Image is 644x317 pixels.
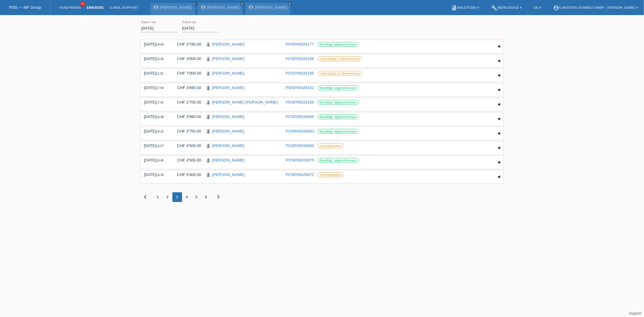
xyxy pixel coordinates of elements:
[153,192,163,202] div: 1
[531,6,544,9] a: DE ▾
[212,100,278,104] a: [PERSON_NAME] [PERSON_NAME]
[173,172,201,177] div: CHF 5'000.00
[156,101,164,104] span: 17:41
[144,56,168,61] div: [DATE]
[201,192,211,202] div: 6
[144,42,168,46] div: [DATE]
[318,114,359,119] label: Bestätigt, abgeschlossen
[286,56,314,61] a: POSP00026166
[173,71,201,75] div: CHF 7'000.00
[144,85,168,90] div: [DATE]
[494,172,503,181] div: auf-/zuklappen
[144,71,168,75] div: [DATE]
[144,143,168,148] div: [DATE]
[156,115,164,119] span: 16:38
[173,129,201,133] div: CHF 3'750.00
[240,2,244,6] a: close
[212,71,245,75] a: [PERSON_NAME]
[107,6,141,9] a: E-Mail Support
[172,192,182,202] div: 3
[84,6,107,9] a: Einkäufe
[286,114,314,119] a: POSP00026089
[494,129,503,138] div: auf-/zuklappen
[173,143,201,148] div: CHF 4'500.00
[494,56,503,66] div: auf-/zuklappen
[494,114,503,123] div: auf-/zuklappen
[451,5,457,11] i: book
[318,143,344,148] label: Zurückgetreten
[173,85,201,90] div: CHF 3'690.00
[318,42,359,47] label: Bestätigt, abgeschlossen
[286,42,314,46] a: POSP00026177
[173,42,201,46] div: CHF 3'790.00
[241,2,244,5] i: close
[156,43,164,46] span: 14:44
[56,6,84,9] a: Kund*innen
[212,172,245,177] a: [PERSON_NAME]
[215,193,222,200] i: chevron_right
[286,158,314,162] a: POSP00026075
[286,71,314,75] a: POSP00026165
[156,130,164,133] span: 16:22
[318,172,344,177] label: Zurückgetreten
[286,143,314,148] a: POSP00026080
[212,129,245,133] a: [PERSON_NAME]
[318,71,362,76] label: Unbestätigt, in Bearbeitung
[144,172,168,177] div: [DATE]
[494,71,503,80] div: auf-/zuklappen
[286,172,314,177] a: POSP00026072
[286,85,314,90] a: POSP00026152
[182,192,192,202] div: 4
[156,86,164,90] span: 17:54
[156,144,164,148] span: 16:07
[212,85,245,90] a: [PERSON_NAME]
[144,100,168,104] div: [DATE]
[488,6,525,9] a: buildWerkzeuge ▾
[318,56,362,61] label: Unbestätigt, in Bearbeitung
[550,6,641,9] a: account_circleE-Motors Schweiz GmbH - [PERSON_NAME] ▾
[173,100,201,104] div: CHF 2'700.00
[212,56,245,61] a: [PERSON_NAME]
[156,173,164,177] span: 14:36
[494,100,503,109] div: auf-/zuklappen
[144,158,168,162] div: [DATE]
[144,114,168,119] div: [DATE]
[9,5,41,10] a: POS — MF Group
[212,42,245,46] a: [PERSON_NAME]
[160,5,192,10] a: [PERSON_NAME]
[288,2,292,6] a: close
[494,42,503,51] div: auf-/zuklappen
[156,57,164,61] span: 12:36
[255,5,287,10] a: [PERSON_NAME]
[80,2,85,7] span: 41
[207,5,240,10] a: [PERSON_NAME]
[318,158,359,163] label: Bestätigt, abgeschlossen
[318,129,359,134] label: Bestätigt, abgeschlossen
[156,72,164,75] span: 11:01
[212,114,245,119] a: [PERSON_NAME]
[286,129,314,133] a: POSP00026083
[212,158,245,162] a: [PERSON_NAME]
[173,56,201,61] div: CHF 3'000.00
[142,193,149,200] i: chevron_left
[144,129,168,133] div: [DATE]
[212,143,245,148] a: [PERSON_NAME]
[494,143,503,152] div: auf-/zuklappen
[288,2,291,5] i: close
[193,2,197,6] a: close
[163,192,172,202] div: 2
[173,158,201,162] div: CHF 4'500.00
[318,100,359,105] label: Bestätigt, abgeschlossen
[286,100,314,104] a: POSP00026150
[193,2,196,5] i: close
[494,158,503,167] div: auf-/zuklappen
[494,85,503,94] div: auf-/zuklappen
[156,159,164,162] span: 14:46
[491,5,497,11] i: build
[318,85,359,90] label: Bestätigt, abgeschlossen
[553,5,559,11] i: account_circle
[173,114,201,119] div: CHF 3'990.00
[192,192,201,202] div: 5
[448,6,482,9] a: bookAnleitung ▾
[629,311,642,315] a: Support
